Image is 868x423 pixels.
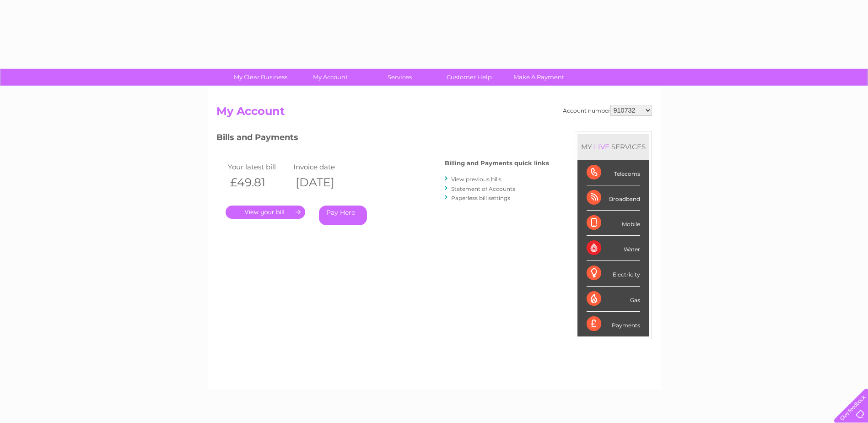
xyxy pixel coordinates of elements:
[226,206,305,219] a: .
[292,69,368,86] a: My Account
[587,287,640,312] div: Gas
[291,173,357,192] th: [DATE]
[577,134,649,160] div: MY SERVICES
[451,185,515,192] a: Statement of Accounts
[587,261,640,286] div: Electricity
[362,69,437,86] a: Services
[587,236,640,261] div: Water
[587,185,640,211] div: Broadband
[592,142,611,151] div: LIVE
[216,105,652,122] h2: My Account
[501,69,577,86] a: Make A Payment
[226,161,291,173] td: Your latest bill
[319,206,367,225] a: Pay Here
[563,105,652,116] div: Account number
[587,211,640,236] div: Mobile
[223,69,298,86] a: My Clear Business
[226,173,291,192] th: £49.81
[451,195,510,201] a: Paperless bill settings
[216,131,549,147] h3: Bills and Payments
[451,176,501,183] a: View previous bills
[431,69,507,86] a: Customer Help
[445,160,549,167] h4: Billing and Payments quick links
[587,312,640,336] div: Payments
[587,160,640,185] div: Telecoms
[291,161,357,173] td: Invoice date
